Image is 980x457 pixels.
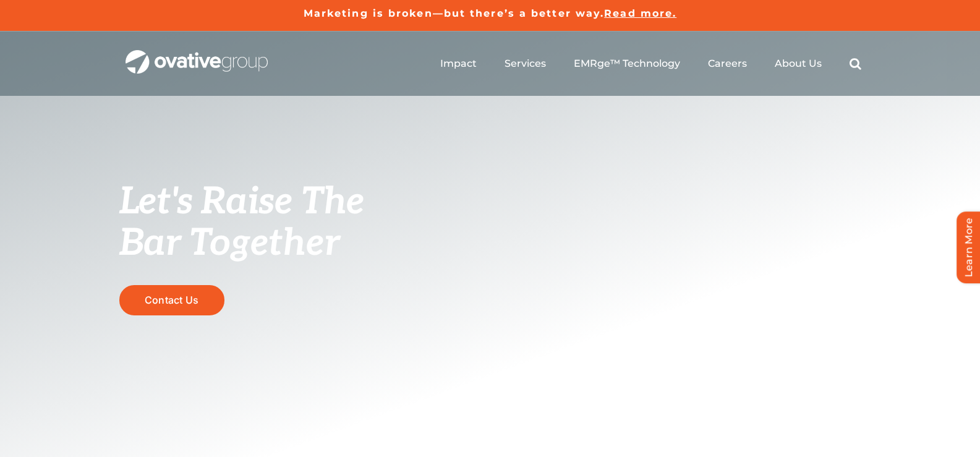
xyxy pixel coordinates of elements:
a: EMRge™ Technology [574,58,680,70]
a: Contact Us [119,285,224,315]
a: Search [850,58,861,70]
a: Marketing is broken—but there’s a better way. [304,7,605,19]
a: Careers [708,58,747,70]
a: OG_Full_horizontal_WHT [126,49,268,61]
span: Let's Raise The [119,180,365,224]
span: Bar Together [119,221,339,266]
a: Services [505,58,546,70]
a: About Us [775,58,822,70]
span: Contact Us [145,294,198,306]
a: Impact [440,58,477,70]
a: Read more. [604,7,676,19]
nav: Menu [440,44,861,83]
